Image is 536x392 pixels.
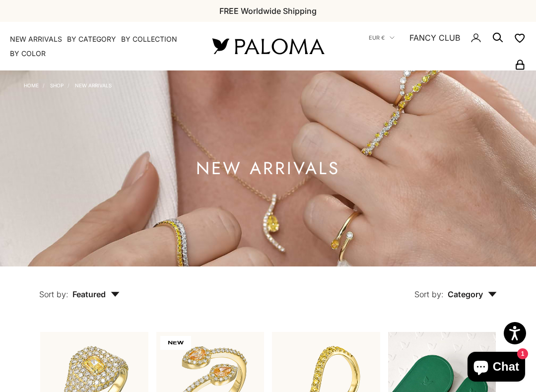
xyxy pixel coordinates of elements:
[16,266,142,308] button: Sort by: Featured
[369,33,385,42] span: EUR €
[196,162,340,175] h1: NEW ARRIVALS
[448,289,497,299] span: Category
[67,34,116,44] summary: By Category
[50,82,64,88] a: Shop
[75,82,112,88] a: NEW ARRIVALS
[24,80,112,88] nav: Breadcrumb
[409,31,460,44] a: FANCY CLUB
[392,266,520,308] button: Sort by: Category
[72,289,120,299] span: Featured
[414,289,444,299] span: Sort by:
[465,352,528,384] inbox-online-store-chat: Shopify online store chat
[369,33,395,42] button: EUR €
[219,4,317,17] p: FREE Worldwide Shipping
[10,34,189,59] nav: Primary navigation
[10,34,62,44] a: NEW ARRIVALS
[347,22,526,70] nav: Secondary navigation
[24,82,39,88] a: Home
[160,336,191,350] span: NEW
[39,289,68,299] span: Sort by:
[121,34,177,44] summary: By Collection
[10,49,46,59] summary: By Color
